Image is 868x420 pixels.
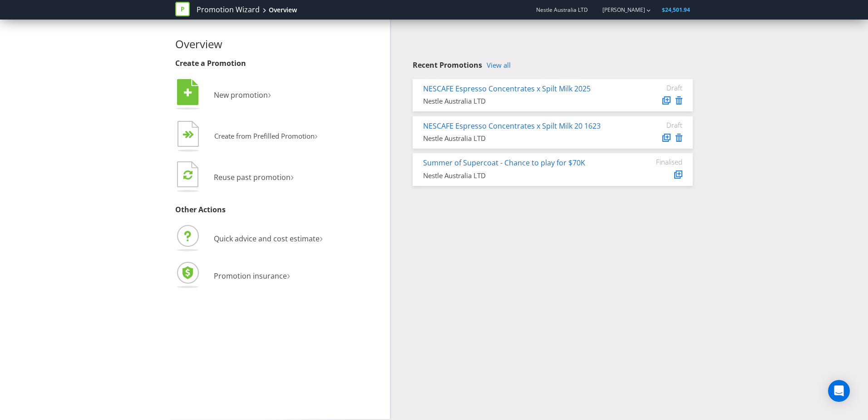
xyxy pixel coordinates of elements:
a: [PERSON_NAME] [593,6,645,14]
a: Quick advice and cost estimate› [175,234,323,244]
div: Overview [269,5,297,15]
a: Promotion Wizard [197,5,260,15]
tspan:  [188,130,194,139]
a: View all [487,61,511,69]
span: › [287,267,290,282]
div: Nestle Australia LTD [423,171,614,180]
tspan:  [184,88,192,98]
h3: Create a Promotion [175,60,383,68]
h2: Overview [175,38,383,50]
div: Finalised [628,158,682,166]
div: Nestle Australia LTD [423,134,614,143]
span: Recent Promotions [413,60,482,70]
span: Reuse past promotion [214,172,291,182]
span: Promotion insurance [214,271,287,281]
span: Create from Prefilled Promotion [214,131,315,140]
a: Summer of Supercoat - Chance to play for $70K [423,158,585,168]
span: › [315,128,318,142]
span: › [268,86,271,101]
span: New promotion [214,90,268,100]
span: › [291,169,294,184]
div: Draft [628,84,682,92]
tspan:  [183,170,192,180]
a: Promotion insurance› [175,271,290,281]
span: $24,501.94 [662,6,690,14]
a: NESCAFE Espresso Concentrates x Spilt Milk 20 1623 [423,121,601,131]
a: NESCAFE Espresso Concentrates x Spilt Milk 2025 [423,84,591,94]
div: Nestle Australia LTD [423,96,614,106]
div: Open Intercom Messenger [828,380,850,402]
span: Quick advice and cost estimate [214,234,320,244]
h3: Other Actions [175,206,383,214]
span: Nestle Australia LTD [536,6,588,14]
div: Draft [628,121,682,129]
button: Create from Prefilled Promotion› [175,119,318,155]
span: › [320,230,323,245]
